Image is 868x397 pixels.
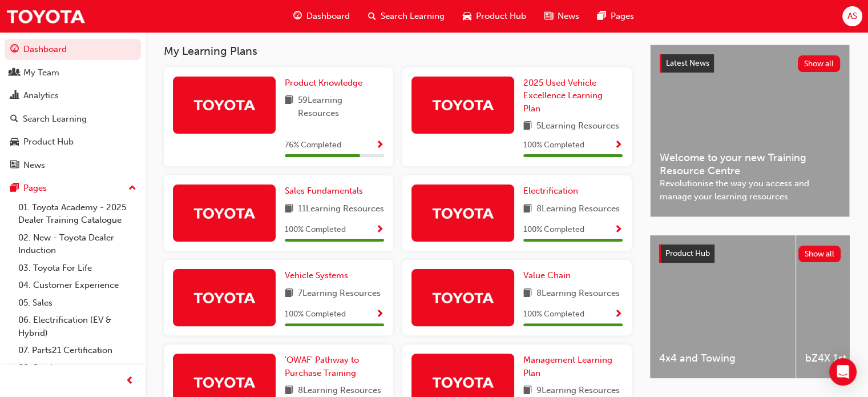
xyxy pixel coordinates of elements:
[536,119,619,134] span: 5 Learning Resources
[285,202,293,216] span: book-icon
[5,37,141,178] button: DashboardMy TeamAnalyticsSearch LearningProduct HubNews
[285,270,348,280] span: Vehicle Systems
[523,139,584,152] span: 100 % Completed
[306,10,350,23] span: Dashboard
[523,269,575,282] a: Value Chain
[536,287,620,301] span: 8 Learning Resources
[614,141,623,151] span: Show Progress
[5,62,141,83] a: My Team
[285,354,384,379] a: 'OWAF' Pathway to Purchase Training
[650,45,850,217] a: Latest NewsShow allWelcome to your new Training Resource CentreRevolutionise the way you access a...
[285,269,353,282] a: Vehicle Systems
[536,202,620,216] span: 8 Learning Resources
[5,109,141,130] a: Search Learning
[535,5,588,28] a: news-iconNews
[284,5,359,28] a: guage-iconDashboard
[614,138,623,153] button: Show Progress
[5,178,141,199] button: Pages
[368,9,376,23] span: search-icon
[285,308,346,321] span: 100 % Completed
[665,248,710,258] span: Product Hub
[614,307,623,322] button: Show Progress
[650,235,796,378] a: 4x4 and Towing
[660,151,840,177] span: Welcome to your new Training Resource Centre
[431,372,494,392] img: Trak
[523,202,532,216] span: book-icon
[298,287,381,301] span: 7 Learning Resources
[285,186,363,196] span: Sales Fundamentals
[23,113,87,126] div: Search Learning
[285,139,341,152] span: 76 % Completed
[588,5,643,28] a: pages-iconPages
[10,161,19,171] span: news-icon
[659,244,841,263] a: Product HubShow all
[298,94,384,119] span: 59 Learning Resources
[23,135,74,149] div: Product Hub
[14,359,141,377] a: 08. Service
[293,9,302,23] span: guage-icon
[544,9,553,23] span: news-icon
[285,78,362,88] span: Product Knowledge
[847,10,857,23] span: AS
[659,352,786,365] span: 4x4 and Towing
[523,355,612,378] span: Management Learning Plan
[376,138,384,153] button: Show Progress
[376,307,384,322] button: Show Progress
[454,5,535,28] a: car-iconProduct Hub
[164,45,632,58] h3: My Learning Plans
[5,85,141,106] a: Analytics
[376,141,384,151] span: Show Progress
[614,223,623,237] button: Show Progress
[285,77,367,90] a: Product Knowledge
[611,10,634,23] span: Pages
[476,10,526,23] span: Product Hub
[10,68,19,78] span: people-icon
[523,270,571,280] span: Value Chain
[193,372,256,392] img: Trak
[376,225,384,235] span: Show Progress
[5,155,141,176] a: News
[14,342,141,359] a: 07. Parts21 Certification
[431,287,494,307] img: Trak
[798,55,841,72] button: Show all
[597,9,606,23] span: pages-icon
[523,287,532,301] span: book-icon
[10,45,19,55] span: guage-icon
[126,374,134,388] span: prev-icon
[660,54,840,73] a: Latest NewsShow all
[10,137,19,147] span: car-icon
[463,9,471,23] span: car-icon
[285,94,293,119] span: book-icon
[614,225,623,235] span: Show Progress
[523,78,603,114] span: 2025 Used Vehicle Excellence Learning Plan
[660,177,840,203] span: Revolutionise the way you access and manage your learning resources.
[14,276,141,294] a: 04. Customer Experience
[431,95,494,115] img: Trak
[14,229,141,259] a: 02. New - Toyota Dealer Induction
[829,358,857,386] div: Open Intercom Messenger
[523,185,583,198] a: Electrification
[193,95,256,115] img: Trak
[431,203,494,223] img: Trak
[23,182,47,195] div: Pages
[5,39,141,60] a: Dashboard
[14,199,141,229] a: 01. Toyota Academy - 2025 Dealer Training Catalogue
[298,202,384,216] span: 11 Learning Resources
[376,310,384,320] span: Show Progress
[14,294,141,312] a: 05. Sales
[23,89,59,102] div: Analytics
[285,185,368,198] a: Sales Fundamentals
[128,181,136,196] span: up-icon
[10,91,19,101] span: chart-icon
[5,131,141,153] a: Product Hub
[376,223,384,237] button: Show Progress
[10,183,19,194] span: pages-icon
[14,259,141,277] a: 03. Toyota For Life
[614,310,623,320] span: Show Progress
[523,119,532,134] span: book-icon
[6,3,86,29] img: Trak
[193,287,256,307] img: Trak
[23,159,45,172] div: News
